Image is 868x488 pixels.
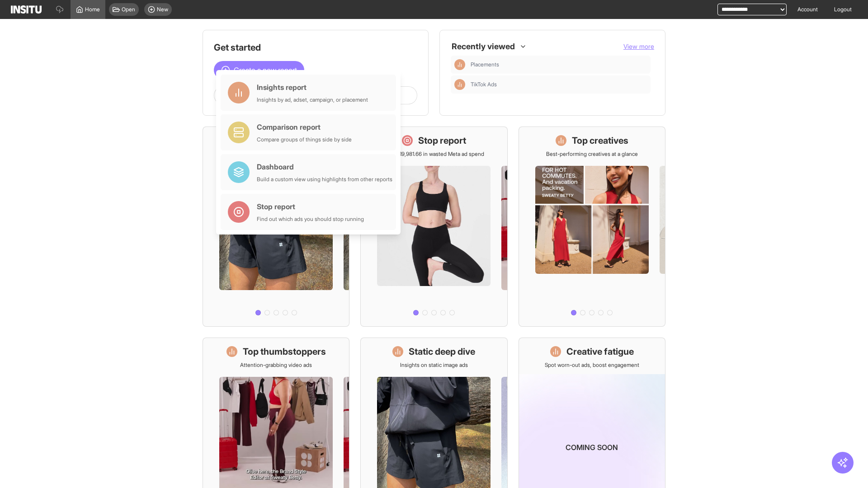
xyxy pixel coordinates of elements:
[203,127,349,327] a: What's live nowSee all active ads instantly
[471,81,497,88] span: TikTok Ads
[85,6,100,13] span: Home
[243,345,326,358] h1: Top thumbstoppers
[257,216,364,223] div: Find out which ads you should stop running
[214,61,304,79] button: Create a new report
[257,201,364,212] div: Stop report
[383,150,484,158] p: Save £19,981.66 in wasted Meta ad spend
[257,176,392,183] div: Build a custom view using highlights from other reports
[572,134,628,147] h1: Top creatives
[623,42,654,50] span: View more
[519,127,665,327] a: Top creativesBest-performing creatives at a glance
[360,127,507,327] a: Stop reportSave £19,981.66 in wasted Meta ad spend
[623,42,654,51] button: View more
[400,361,468,369] p: Insights on static image ads
[240,361,312,369] p: Attention-grabbing video ads
[257,136,352,143] div: Compare groups of things side by side
[257,82,368,93] div: Insights report
[257,122,352,132] div: Comparison report
[257,161,392,172] div: Dashboard
[471,61,647,68] span: Placements
[409,345,475,358] h1: Static deep dive
[471,81,647,88] span: TikTok Ads
[454,59,465,70] div: Insights
[257,96,368,103] div: Insights by ad, adset, campaign, or placement
[122,6,135,13] span: Open
[234,65,297,75] span: Create a new report
[418,134,466,147] h1: Stop report
[11,5,42,14] img: Logo
[546,150,638,158] p: Best-performing creatives at a glance
[454,79,465,90] div: Insights
[471,61,499,68] span: Placements
[214,41,417,54] h1: Get started
[157,6,168,13] span: New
